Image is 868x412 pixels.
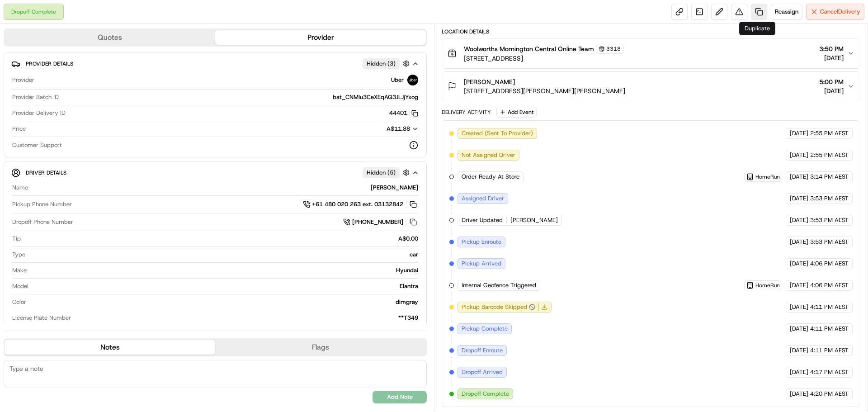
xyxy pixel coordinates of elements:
[790,281,808,289] span: [DATE]
[12,184,28,192] span: Name
[73,128,149,144] a: 💻API Documentation
[387,125,410,133] span: A$11.88
[154,89,165,100] button: Start new chat
[12,251,25,259] span: Type
[755,173,780,180] span: HomeRun
[810,129,849,137] span: 2:55 PM AEST
[12,282,28,290] span: Model
[12,125,26,133] span: Price
[12,76,34,84] span: Provider
[790,129,808,137] span: [DATE]
[810,151,849,159] span: 2:55 PM AEST
[367,60,396,68] span: Hidden ( 3 )
[442,38,860,68] button: Woolworths Mornington Central Online Team3318[STREET_ADDRESS]3:50 PM[DATE]
[30,266,418,275] div: Hyundai
[790,325,808,333] span: [DATE]
[12,218,73,226] span: Dropoff Phone Number
[5,128,73,144] a: 📗Knowledge Base
[464,54,624,63] span: [STREET_ADDRESS]
[12,314,71,322] span: License Plate Number
[339,125,418,133] button: A$11.88
[352,218,403,226] span: [PHONE_NUMBER]
[790,194,808,203] span: [DATE]
[9,86,25,103] img: 1736555255976-a54dd68f-1ca7-489b-9aae-adbdc363a1c4
[462,325,508,333] span: Pickup Complete
[462,216,503,224] span: Driver Updated
[462,238,501,246] span: Pickup Enroute
[12,109,66,117] span: Provider Delivery ID
[462,194,504,203] span: Assigned Driver
[819,44,844,53] span: 3:50 PM
[343,217,418,227] a: [PHONE_NUMBER]
[462,173,519,181] span: Order Ready At Store
[790,151,808,159] span: [DATE]
[29,251,418,259] div: car
[806,4,864,20] button: CancelDelivery
[819,77,844,86] span: 5:00 PM
[85,131,145,140] span: API Documentation
[739,22,775,35] div: Duplicate
[367,169,396,177] span: Hidden ( 5 )
[215,340,426,355] button: Flags
[24,58,163,68] input: Got a question? Start typing here...
[464,86,625,95] span: [STREET_ADDRESS][PERSON_NAME][PERSON_NAME]
[9,36,165,51] p: Welcome 👋
[810,216,849,224] span: 3:53 PM AEST
[26,169,66,176] span: Driver Details
[407,75,418,85] img: uber-new-logo.jpeg
[462,129,533,137] span: Created (Sent To Provider)
[32,282,418,290] div: Elantra
[810,390,849,398] span: 4:20 PM AEST
[12,298,26,306] span: Color
[462,260,501,268] span: Pickup Arrived
[790,216,808,224] span: [DATE]
[9,9,27,27] img: Nash
[810,194,849,203] span: 3:53 PM AEST
[442,28,860,35] div: Location Details
[819,86,844,95] span: [DATE]
[12,200,72,208] span: Pickup Phone Number
[462,303,535,311] button: Pickup Barcode Skipped
[303,199,418,209] a: +61 480 020 263 ext. 03132842
[31,95,114,103] div: We're available if you need us!
[90,153,109,160] span: Pylon
[462,151,515,159] span: Not Assigned Driver
[810,238,849,246] span: 3:53 PM AEST
[790,346,808,355] span: [DATE]
[24,235,418,243] div: A$0.00
[5,30,215,45] button: Quotes
[76,132,84,139] div: 💻
[333,93,418,101] span: bat_CNMIu3CeXEqAQ3JLJjYxog
[464,44,594,53] span: Woolworths Mornington Central Online Team
[11,56,419,71] button: Provider DetailsHidden (3)
[30,298,418,306] div: dimgray
[12,266,27,275] span: Make
[462,346,503,355] span: Dropoff Enroute
[810,281,849,289] span: 4:06 PM AEST
[363,58,412,69] button: Hidden (3)
[810,325,849,333] span: 4:11 PM AEST
[12,235,21,243] span: Tip
[755,282,780,289] span: HomeRun
[606,45,621,52] span: 3318
[215,30,426,45] button: Provider
[775,8,798,16] span: Reassign
[810,368,849,376] span: 4:17 PM AEST
[11,165,419,180] button: Driver DetailsHidden (5)
[389,109,418,117] button: 44401
[790,368,808,376] span: [DATE]
[810,346,849,355] span: 4:11 PM AEST
[32,184,418,192] div: [PERSON_NAME]
[442,72,860,101] button: [PERSON_NAME][STREET_ADDRESS][PERSON_NAME][PERSON_NAME]5:00 PM[DATE]
[462,303,527,311] span: Pickup Barcode Skipped
[31,86,148,95] div: Start new chat
[771,4,802,20] button: Reassign
[462,390,509,398] span: Dropoff Complete
[391,76,404,84] span: Uber
[790,238,808,246] span: [DATE]
[810,260,849,268] span: 4:06 PM AEST
[790,260,808,268] span: [DATE]
[790,303,808,311] span: [DATE]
